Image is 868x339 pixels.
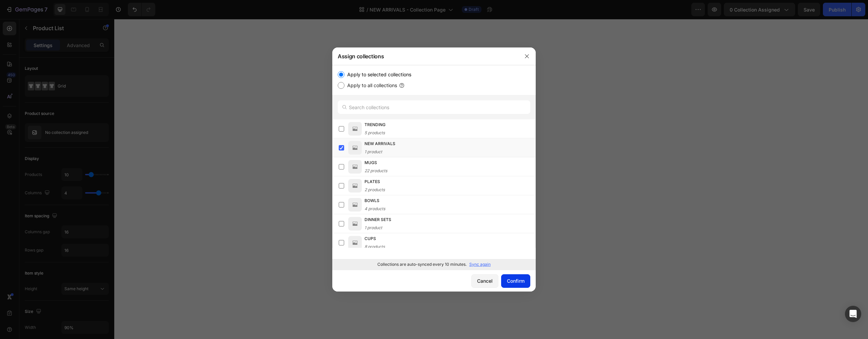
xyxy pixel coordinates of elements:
[364,159,377,166] span: MUGS
[364,244,385,249] span: 8 products
[364,225,382,230] span: 1 product
[344,81,397,89] label: Apply to all collections
[348,141,362,155] img: product-img
[471,274,498,288] button: Cancel
[332,47,518,65] div: Assign collections
[364,216,391,223] span: DINNER SETS
[507,277,525,284] div: Confirm
[364,149,382,154] span: 1 product
[348,217,362,231] img: product-img
[348,179,362,193] img: product-img
[344,71,411,79] label: Apply to selected collections
[364,178,380,185] span: PLATES
[364,121,386,128] span: TRENDING
[364,235,376,242] span: CUPS
[348,198,362,212] img: product-img
[469,261,491,267] p: Sync again
[377,261,467,267] p: Collections are auto-synced every 10 minutes.
[348,122,362,136] img: product-img
[364,140,395,147] span: NEW ARRIVALS
[364,187,385,192] span: 2 products
[364,197,379,204] span: BOWLS
[364,206,385,211] span: 4 products
[364,130,385,135] span: 5 products
[348,160,362,174] img: product-img
[364,168,387,173] span: 22 products
[477,277,493,284] div: Cancel
[845,306,861,322] div: Open Intercom Messenger
[348,236,362,250] img: product-img
[501,274,530,288] button: Confirm
[338,100,530,114] input: Search collections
